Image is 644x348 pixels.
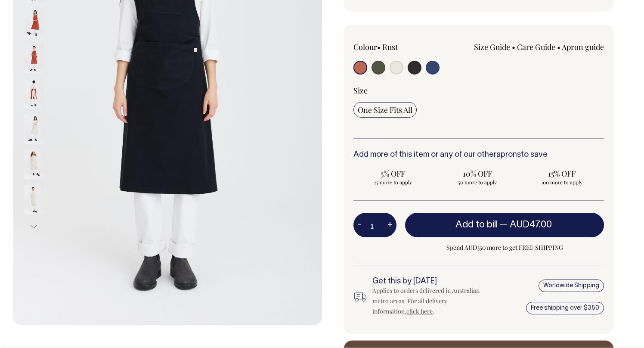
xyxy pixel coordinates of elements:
[24,114,43,144] img: natural
[383,217,396,234] button: +
[353,102,417,118] input: One Size Fits All
[438,166,517,188] input: 10% OFF 50 more to apply
[353,151,604,159] h6: Add more of this item or any of our other to save
[442,179,513,186] span: 50 more to apply
[358,168,428,179] span: 5% OFF
[372,277,490,286] h6: Get this by [DATE]
[372,286,490,317] div: Applies to orders delivered in Australian metro areas. For all delivery information, .
[474,42,510,52] a: Size Guide
[510,221,552,229] span: AUD47.00
[405,242,604,253] span: Spend AUD350 more to get FREE SHIPPING
[557,42,560,52] span: •
[358,179,428,186] span: 25 more to apply
[27,217,40,236] button: Next
[24,184,43,214] img: natural
[562,42,604,52] a: Apron guide
[526,179,597,186] span: 100 more to apply
[24,43,43,73] img: rust
[353,42,454,52] div: Colour
[496,151,521,158] a: aprons
[382,42,398,52] label: Rust
[522,166,601,188] input: 15% OFF 100 more to apply
[353,166,433,188] input: 5% OFF 25 more to apply
[512,42,515,52] span: •
[526,168,597,179] span: 15% OFF
[517,42,555,52] a: Care Guide
[353,85,604,96] div: Size
[406,307,433,315] a: click here
[455,221,498,229] span: Add to bill
[24,8,43,38] img: rust
[500,221,554,229] span: —
[377,42,381,52] span: •
[442,168,513,179] span: 10% OFF
[24,78,43,109] img: rust
[358,105,412,115] span: One Size Fits All
[353,217,365,234] button: -
[405,213,604,237] button: Add to bill —AUD47.00
[24,149,43,179] img: natural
